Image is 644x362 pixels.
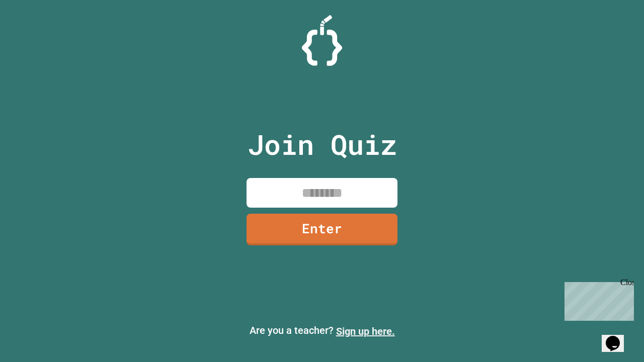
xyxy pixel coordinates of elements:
p: Are you a teacher? [8,323,636,339]
a: Enter [247,214,397,245]
p: Join Quiz [248,124,397,165]
img: Logo.svg [302,15,342,66]
iframe: chat widget [560,278,634,321]
iframe: chat widget [602,322,634,352]
a: Sign up here. [336,325,395,337]
div: Chat with us now!Close [4,4,69,64]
